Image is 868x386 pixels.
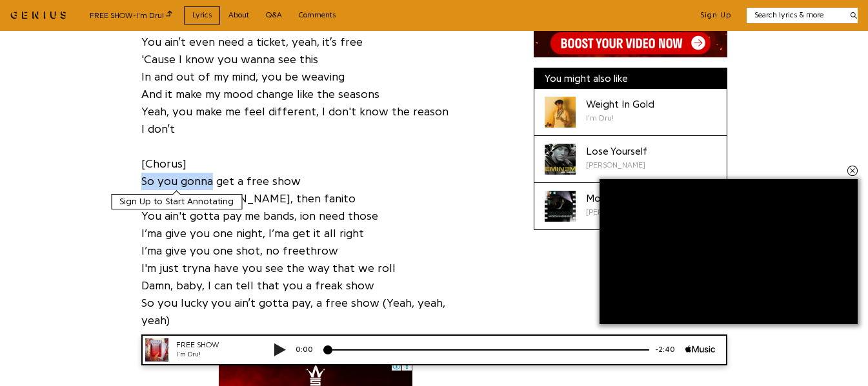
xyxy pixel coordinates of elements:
[586,97,654,112] div: Weight In Gold
[586,159,647,171] div: [PERSON_NAME]
[545,97,576,128] div: Cover art for Weight In Gold by I'm Dru!
[534,183,727,229] a: Cover art for Mockingbird by EminemMockingbird[PERSON_NAME]
[111,194,242,209] button: Sign Up to Start Annotating
[586,206,645,218] div: [PERSON_NAME]
[700,10,731,21] button: Sign Up
[290,6,344,24] a: Comments
[586,144,647,159] div: Lose Yourself
[534,136,727,183] a: Cover art for Lose Yourself by EminemLose Yourself[PERSON_NAME]
[90,9,172,21] div: FREE SHOW - I'm Dru!
[518,10,554,21] div: -2:40
[45,15,123,25] div: I'm Dru!
[534,68,727,89] div: You might also like
[545,144,576,175] div: Cover art for Lose Yourself by Eminem
[220,6,257,24] a: About
[257,6,290,24] a: Q&A
[600,179,858,324] iframe: Advertisement
[586,191,645,206] div: Mockingbird
[534,89,727,136] a: Cover art for Weight In Gold by I'm Dru!Weight In GoldI'm Dru!
[586,112,654,124] div: I'm Dru!
[545,191,576,222] div: Cover art for Mockingbird by Eminem
[747,10,843,21] input: Search lyrics & more
[14,4,37,27] img: 72x72bb.jpg
[184,6,220,24] a: Lyrics
[45,5,123,16] div: FREE SHOW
